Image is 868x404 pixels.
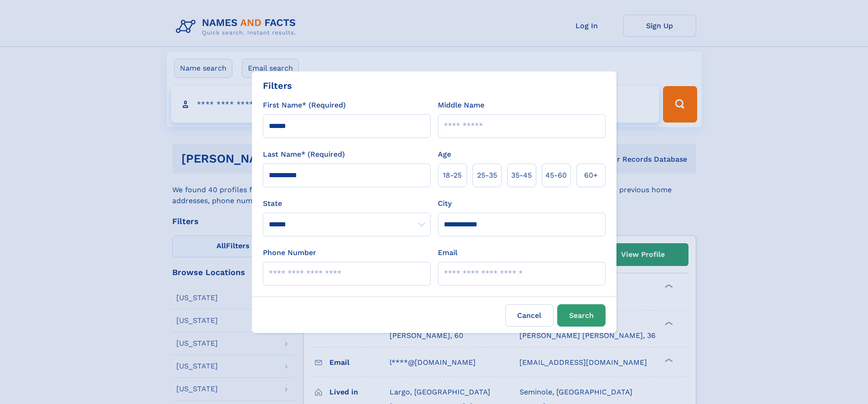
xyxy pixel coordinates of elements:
[263,79,292,92] div: Filters
[263,149,345,160] label: Last Name* (Required)
[443,170,462,181] span: 18‑25
[584,170,598,181] span: 60+
[438,149,451,160] label: Age
[263,100,346,111] label: First Name* (Required)
[263,247,316,258] label: Phone Number
[263,198,431,209] label: State
[557,304,606,327] button: Search
[438,247,457,258] label: Email
[545,170,567,181] span: 45‑60
[477,170,497,181] span: 25‑35
[438,100,484,111] label: Middle Name
[511,170,532,181] span: 35‑45
[438,198,452,209] label: City
[505,304,554,327] label: Cancel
